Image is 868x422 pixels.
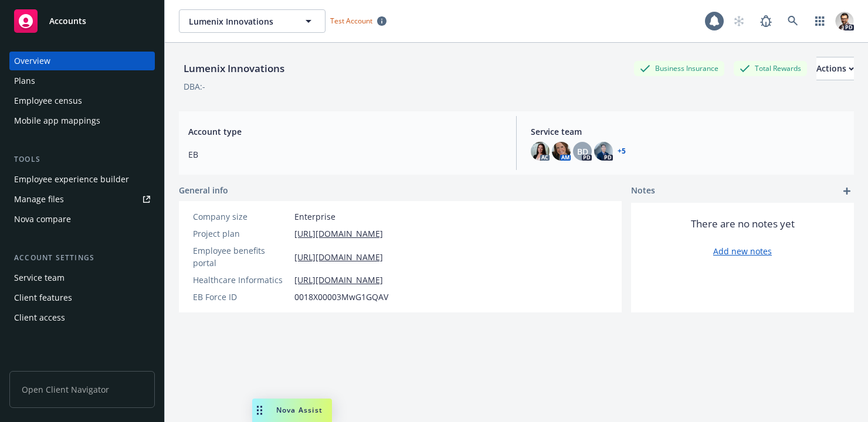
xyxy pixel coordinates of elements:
a: Overview [9,52,155,70]
a: [URL][DOMAIN_NAME] [294,227,383,240]
div: DBA: - [184,80,205,93]
button: Nova Assist [252,399,332,422]
div: Employee census [14,91,82,110]
a: Switch app [808,9,832,33]
button: Actions [816,57,854,80]
a: Nova compare [9,210,155,229]
a: Start snowing [727,9,751,33]
div: Tools [9,154,155,165]
span: Test Account [325,15,391,27]
a: Accounts [9,5,155,38]
div: Plans [14,72,35,90]
div: Client access [14,308,65,327]
div: Total Rewards [734,61,807,76]
a: Search [781,9,805,33]
a: Client access [9,308,155,327]
div: Manage files [14,190,64,209]
div: Company size [193,210,290,223]
div: Mobile app mappings [14,111,100,130]
div: EB Force ID [193,291,290,303]
a: +5 [618,148,626,155]
a: Client features [9,288,155,307]
div: Account settings [9,252,155,264]
div: Healthcare Informatics [193,274,290,286]
div: Employee experience builder [14,170,129,189]
div: Nova compare [14,210,71,229]
a: add [840,184,854,198]
div: Service team [14,268,65,287]
a: Employee experience builder [9,170,155,189]
span: There are no notes yet [691,217,795,231]
div: Business Insurance [634,61,724,76]
img: photo [594,142,613,161]
span: Lumenix Innovations [189,15,290,28]
a: Plans [9,72,155,90]
a: Employee census [9,91,155,110]
div: Client features [14,288,72,307]
a: [URL][DOMAIN_NAME] [294,251,383,263]
span: Accounts [49,16,86,26]
a: Report a Bug [754,9,778,33]
span: Enterprise [294,210,335,223]
span: Account type [188,125,502,138]
span: Notes [631,184,655,198]
div: Lumenix Innovations [179,61,289,76]
img: photo [552,142,571,161]
div: Employee benefits portal [193,244,290,269]
div: Project plan [193,227,290,240]
div: Drag to move [252,399,267,422]
span: Test Account [330,16,372,26]
span: Open Client Navigator [9,371,155,408]
a: Add new notes [713,245,772,257]
img: photo [835,12,854,30]
button: Lumenix Innovations [179,9,325,33]
a: Manage files [9,190,155,209]
span: General info [179,184,228,196]
a: Service team [9,268,155,287]
span: Service team [531,125,845,138]
span: BD [577,145,588,158]
span: Nova Assist [276,405,323,415]
a: [URL][DOMAIN_NAME] [294,274,383,286]
span: EB [188,148,502,161]
a: Mobile app mappings [9,111,155,130]
div: Overview [14,52,50,70]
img: photo [531,142,550,161]
span: 0018X00003MwG1GQAV [294,291,388,303]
